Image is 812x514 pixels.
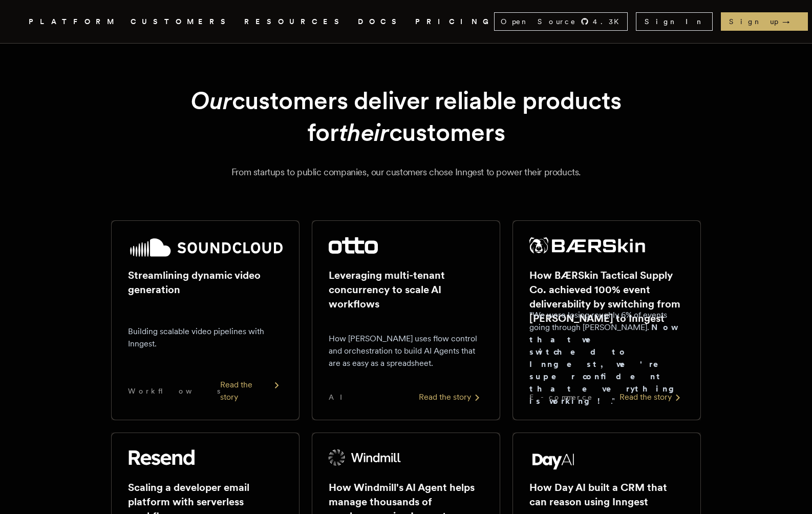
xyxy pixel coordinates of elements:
em: Our [190,86,232,115]
button: RESOURCES [244,15,346,28]
button: PLATFORM [29,15,118,28]
p: How [PERSON_NAME] uses flow control and orchestration to build AI Agents that are as easy as a sp... [329,333,483,369]
div: Read the story [419,391,483,403]
h2: Streamlining dynamic video generation [128,268,283,297]
div: Read the story [220,379,283,403]
a: PRICING [415,15,494,28]
span: → [782,16,800,27]
strong: Now that we switched to Inngest, we're super confident that everything is working! [529,322,682,406]
h2: Leveraging multi-tenant concurrency to scale AI workflows [329,268,483,311]
span: 4.3 K [593,16,625,27]
span: E-commerce [529,392,593,402]
h2: How Day AI built a CRM that can reason using Inngest [529,480,684,509]
a: BÆRSkin Tactical Supply Co. logoHow BÆRSkin Tactical Supply Co. achieved 100% event deliverabilit... [512,220,701,420]
a: DOCS [358,15,403,28]
a: Sign up [721,12,808,31]
h2: How BÆRSkin Tactical Supply Co. achieved 100% event deliverability by switching from [PERSON_NAME... [529,268,684,325]
div: Read the story [619,391,684,403]
span: Open Source [501,16,576,27]
img: SoundCloud [128,237,283,258]
a: Otto logoLeveraging multi-tenant concurrency to scale AI workflowsHow [PERSON_NAME] uses flow con... [312,220,500,420]
p: From startups to public companies, our customers chose Inngest to power their products. [41,165,771,179]
img: BÆRSkin Tactical Supply Co. [529,237,645,254]
span: AI [329,392,351,402]
span: Workflows [128,386,220,396]
p: "We were losing roughly 6% of events going through [PERSON_NAME]. ." [529,309,684,407]
a: CUSTOMERS [131,15,232,28]
img: Otto [329,237,378,254]
p: Building scalable video pipelines with Inngest. [128,325,283,350]
em: their [339,117,389,147]
img: Day AI [529,449,578,470]
img: Windmill [329,449,401,466]
a: SoundCloud logoStreamlining dynamic video generationBuilding scalable video pipelines with Innges... [111,220,300,420]
img: Resend [128,449,195,466]
h1: customers deliver reliable products for customers [136,85,676,149]
a: Sign In [636,12,713,31]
